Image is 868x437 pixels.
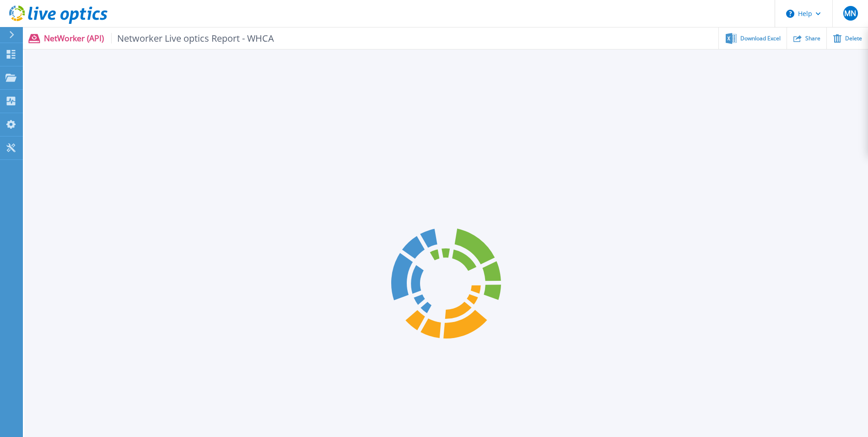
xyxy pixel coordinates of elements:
span: Download Excel [740,36,781,41]
span: Share [805,36,820,41]
span: Delete [845,36,862,41]
span: Networker Live optics Report - WHCA [111,33,275,44]
p: NetWorker (API) [44,33,275,44]
span: MN [844,10,856,17]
